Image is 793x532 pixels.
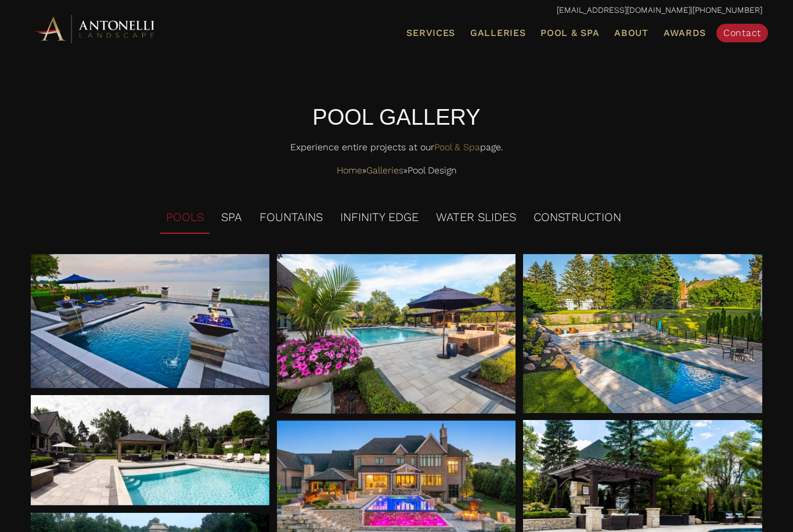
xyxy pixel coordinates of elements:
a: Pool & Spa [536,26,604,41]
p: | [31,3,762,18]
a: Services [402,26,460,41]
a: Galleries [466,26,530,41]
span: Galleries [470,27,525,38]
span: Pool Design [408,162,457,179]
span: » » [337,162,457,179]
p: Experience entire projects at our page. [31,139,762,162]
a: Galleries [366,162,403,179]
li: FOUNTAINS [254,202,329,234]
span: About [614,28,648,38]
a: Pool & Spa [434,142,480,153]
span: Awards [664,27,706,38]
a: [EMAIL_ADDRESS][DOMAIN_NAME] [557,5,691,15]
a: [PHONE_NUMBER] [693,5,762,15]
h5: POOL GALLERY [31,102,762,133]
nav: Breadcrumbs [31,162,762,179]
li: SPA [215,202,248,234]
a: About [610,26,653,41]
li: WATER SLIDES [430,202,522,234]
img: Antonelli Horizontal Logo [31,13,158,45]
span: Contact [723,27,761,38]
li: POOLS [160,202,210,234]
a: Contact [716,24,768,42]
li: CONSTRUCTION [528,202,627,234]
span: Services [406,28,455,38]
li: INFINITY EDGE [334,202,424,234]
span: Pool & Spa [540,27,599,38]
a: Home [337,162,362,179]
a: Awards [659,26,711,41]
